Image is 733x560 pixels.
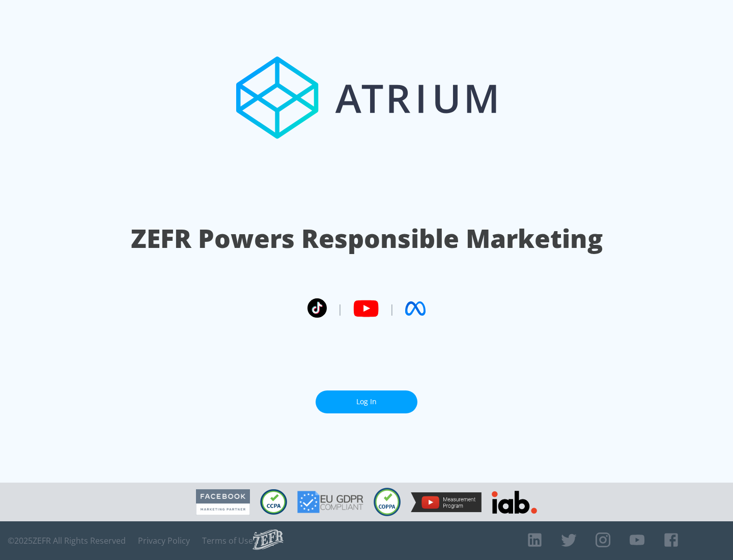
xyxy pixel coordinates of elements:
a: Privacy Policy [138,536,190,546]
img: Facebook Marketing Partner [196,489,250,515]
img: YouTube Measurement Program [411,492,482,512]
img: IAB [492,491,537,514]
img: GDPR Compliant [297,491,363,513]
span: © 2025 ZEFR All Rights Reserved [8,536,126,546]
img: COPPA Compliant [374,488,401,516]
a: Terms of Use [202,536,253,546]
img: CCPA Compliant [260,489,287,515]
span: | [337,301,343,316]
h1: ZEFR Powers Responsible Marketing [131,221,603,256]
span: | [389,301,395,316]
a: Log In [316,390,417,413]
